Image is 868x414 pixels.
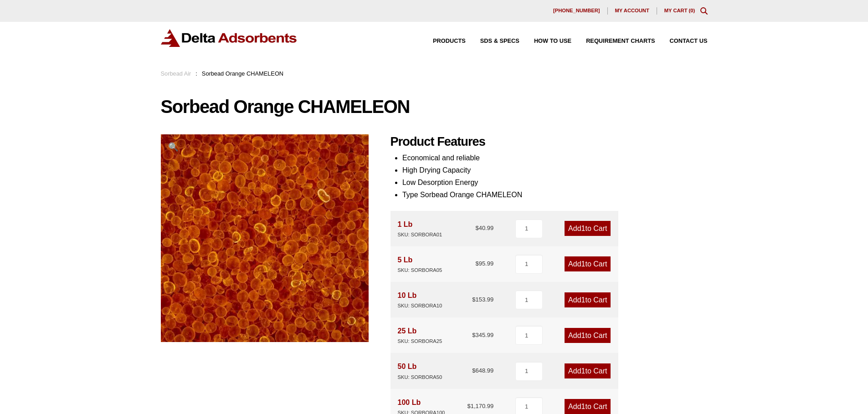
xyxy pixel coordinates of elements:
[398,230,442,239] div: SKU: SORBORA01
[398,360,442,381] div: 50 Lb
[608,7,657,15] a: My account
[534,38,571,44] span: How to Use
[168,142,179,152] span: 🔍
[475,260,478,267] span: $
[565,221,611,236] a: Add1to Cart
[565,363,611,378] a: Add1to Cart
[615,8,649,13] span: My account
[655,38,708,44] a: Contact Us
[433,38,466,44] span: Products
[398,302,442,310] div: SKU: SORBORA10
[565,328,611,343] a: Add1to Cart
[581,367,586,375] span: 1
[472,296,475,303] span: $
[161,97,708,116] h1: Sorbead Orange CHAMELEON
[670,38,708,44] span: Contact Us
[398,254,442,275] div: 5 Lb
[402,164,708,176] li: High Drying Capacity
[546,7,608,15] a: [PHONE_NUMBER]
[402,189,708,201] li: Type Sorbead Orange CHAMELEON
[565,399,611,414] a: Add1to Cart
[690,8,693,13] span: 0
[398,325,442,346] div: 25 Lb
[202,70,283,77] span: Sorbead Orange CHAMELEON
[195,70,197,77] span: :
[390,134,708,149] h2: Product Features
[565,292,611,307] a: Add1to Cart
[565,256,611,271] a: Add1to Cart
[700,7,708,15] div: Toggle Modal Content
[398,373,442,382] div: SKU: SORBORA50
[398,337,442,346] div: SKU: SORBORA25
[581,332,586,339] span: 1
[472,332,493,338] bdi: 345.99
[467,403,470,409] span: $
[161,134,186,159] a: View full-screen image gallery
[472,367,493,374] bdi: 648.99
[519,38,571,44] a: How to Use
[581,260,586,268] span: 1
[402,176,708,189] li: Low Desorption Energy
[472,332,475,338] span: $
[466,38,519,44] a: SDS & SPECS
[402,152,708,164] li: Economical and reliable
[586,38,655,44] span: Requirement Charts
[398,289,442,310] div: 10 Lb
[581,403,586,410] span: 1
[480,38,519,44] span: SDS & SPECS
[581,225,586,232] span: 1
[475,225,493,231] bdi: 40.99
[467,403,493,409] bdi: 1,170.99
[472,296,493,303] bdi: 153.99
[475,225,478,231] span: $
[418,38,466,44] a: Products
[581,296,586,304] span: 1
[398,266,442,275] div: SKU: SORBORA05
[553,8,600,13] span: [PHONE_NUMBER]
[161,29,298,47] img: Delta Adsorbents
[475,260,493,267] bdi: 95.99
[398,218,442,239] div: 1 Lb
[161,70,191,77] a: Sorbead Air
[664,8,695,13] a: My Cart (0)
[571,38,655,44] a: Requirement Charts
[472,367,475,374] span: $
